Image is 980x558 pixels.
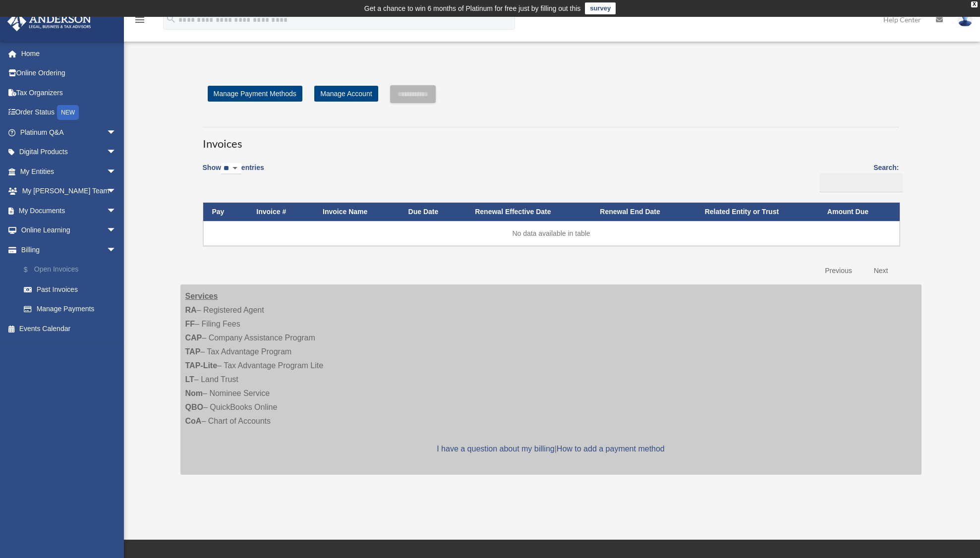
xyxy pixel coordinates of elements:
[29,264,34,276] span: $
[7,319,131,338] a: Events Calendar
[203,221,900,246] td: No data available in table
[971,1,978,7] div: close
[247,203,314,221] th: Invoice #: activate to sort column ascending
[314,203,400,221] th: Invoice Name: activate to sort column ascending
[107,162,126,182] span: arrow_drop_down
[107,181,126,202] span: arrow_drop_down
[185,347,201,356] strong: TAP
[866,261,896,281] a: Next
[208,86,302,102] a: Manage Payment Methods
[185,417,202,425] strong: CoA
[185,306,197,314] strong: RA
[185,361,218,370] strong: TAP-Lite
[107,221,126,241] span: arrow_drop_down
[203,127,899,152] h3: Invoices
[7,221,131,240] a: Online Learningarrow_drop_down
[817,261,859,281] a: Previous
[14,279,131,299] a: Past Invoices
[185,334,202,342] strong: CAP
[437,445,554,453] a: I have a question about my billing
[7,122,131,142] a: Platinum Q&Aarrow_drop_down
[185,375,194,384] strong: LT
[221,163,241,174] select: Showentries
[57,105,79,120] div: NEW
[107,240,126,260] span: arrow_drop_down
[585,2,616,14] a: survey
[364,2,581,14] div: Get a chance to win 6 months of Platinum for free just by filling out this
[7,142,131,162] a: Digital Productsarrow_drop_down
[134,14,146,26] i: menu
[696,203,818,221] th: Related Entity or Trust: activate to sort column ascending
[816,162,899,192] label: Search:
[185,389,203,397] strong: Nom
[7,201,131,221] a: My Documentsarrow_drop_down
[7,44,131,63] a: Home
[7,240,131,260] a: Billingarrow_drop_down
[185,403,203,411] strong: QBO
[7,162,131,181] a: My Entitiesarrow_drop_down
[7,103,131,123] a: Order StatusNEW
[14,260,131,280] a: $Open Invoices
[14,299,131,319] a: Manage Payments
[107,122,126,143] span: arrow_drop_down
[134,17,146,26] a: menu
[958,12,973,27] img: User Pic
[591,203,695,221] th: Renewal End Date: activate to sort column ascending
[7,63,131,83] a: Online Ordering
[400,203,466,221] th: Due Date: activate to sort column ascending
[180,284,922,475] div: – Registered Agent – Filing Fees – Company Assistance Program – Tax Advantage Program – Tax Advan...
[4,12,94,31] img: Anderson Advisors Platinum Portal
[185,442,917,456] p: |
[820,173,903,192] input: Search:
[185,320,195,328] strong: FF
[203,203,248,221] th: Pay: activate to sort column descending
[203,162,264,184] label: Show entries
[557,445,665,453] a: How to add a payment method
[166,13,176,24] i: search
[818,203,900,221] th: Amount Due: activate to sort column ascending
[185,292,218,300] strong: Services
[107,201,126,221] span: arrow_drop_down
[7,83,131,103] a: Tax Organizers
[107,142,126,163] span: arrow_drop_down
[314,86,378,102] a: Manage Account
[7,181,131,201] a: My [PERSON_NAME] Teamarrow_drop_down
[466,203,591,221] th: Renewal Effective Date: activate to sort column ascending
